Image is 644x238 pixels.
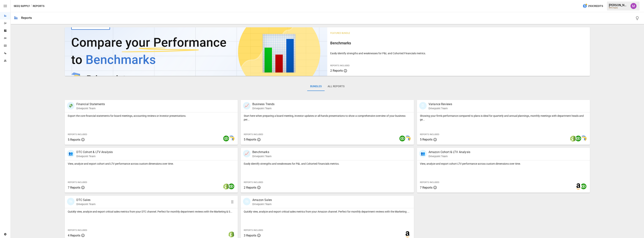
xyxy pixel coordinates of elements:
img: shopify [228,231,234,237]
div: 📈 [243,102,250,109]
button: SEEQ Supply [14,4,30,8]
img: shopify [570,135,576,141]
img: smart model [405,135,411,141]
p: Business Trends [252,102,274,106]
p: DTC Cohort & LTV Analysis [76,150,113,154]
p: View, analyze and export cohort and LTV performance across custom dimensions over time. [68,162,235,166]
p: Easily identify strengths and weaknesses for P&L and Cohorted Financials metrics. [330,51,587,55]
div: 📈 [243,150,250,157]
div: 🗓 [419,102,427,109]
img: video thumbnail [65,27,327,76]
span: Reports Included [420,133,439,136]
p: Financial Statements [76,102,105,106]
img: shopify [223,183,229,189]
span: 2 Reports [244,186,256,189]
span: 7 Reports [68,186,80,189]
img: quickbooks [223,135,229,141]
div: [PERSON_NAME] [609,3,628,7]
span: Reports Included [244,133,263,136]
span: Reports Included [68,181,87,184]
span: 5 Reports [420,138,432,141]
span: Reports Included [244,181,263,184]
img: smart model [581,135,587,141]
p: Drivepoint Team [429,154,470,158]
div: 👥 [419,150,427,157]
p: Quickly view, analyze and export critical sales metrics from your DTC channel. Perfect for monthl... [68,210,235,213]
span: Reports Included [68,229,87,231]
h6: Benchmarks [330,40,587,46]
img: quickbooks [228,183,234,189]
img: amazon [405,231,411,237]
button: All Reports [325,82,347,91]
button: Umer Muhammed [628,1,639,11]
span: 2 Reports [330,69,343,72]
p: Drivepoint Team [76,154,113,158]
p: Easily identify strengths and weaknesses for P&L and Cohorted Financials metrics. [244,162,411,166]
p: DTC Sales [76,198,95,202]
p: Drivepoint Team [252,202,272,206]
img: quickbooks [575,135,581,141]
span: 7 Reports [420,186,432,189]
div: 💸 [67,102,75,109]
p: Amazon Sales [252,198,272,202]
button: 293Credits [581,3,604,10]
div: / [31,4,32,8]
span: Featured Bundle [330,32,350,34]
p: Quickly view, analyze and export critical sales metrics from your Amazon channel. Perfect for mon... [244,210,411,213]
img: Umer Muhammed [631,3,637,9]
div: SEEQ Supply [609,7,628,9]
span: Reports Included [420,181,439,184]
p: Benchmarks [252,150,271,154]
span: Reports Included [244,229,263,231]
span: Reports Included [330,64,350,67]
p: Amazon Cohort & LTV Analysis [429,150,470,154]
img: amazon [575,183,581,189]
div: 🛍 [243,198,250,205]
p: Export the core financial statements for board meetings, accounting reviews or investor presentat... [68,114,235,118]
p: Drivepoint Team [252,106,274,110]
div: 👥 [67,150,75,157]
img: smart model [228,135,234,141]
span: 3 Reports [244,234,256,237]
p: Drivepoint Team [429,106,452,110]
p: Drivepoint Team [76,202,95,206]
p: Drivepoint Team [76,106,105,110]
p: Showing your firm's performance compared to plans is ideal for quarterly and annual plannings, mo... [420,114,587,121]
img: quickbooks [581,183,587,189]
p: Variance Reviews [429,102,452,106]
p: Drivepoint Team [252,154,271,158]
p: View, analyze and export cohort LTV performance across custom dimensions over time. [420,162,587,166]
p: Start here when preparing a board meeting, investor updates or all-hands presentations to show a ... [244,114,411,121]
div: 🛍 [67,198,75,205]
span: 5 Reports [68,138,80,141]
span: 5 Reports [244,138,256,141]
span: Reports Included [68,133,87,136]
div: Reports [21,16,32,20]
span: 293 Credits [588,4,603,8]
img: quickbooks [399,135,405,141]
button: Bundles [307,82,325,91]
span: 4 Reports [68,234,80,237]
